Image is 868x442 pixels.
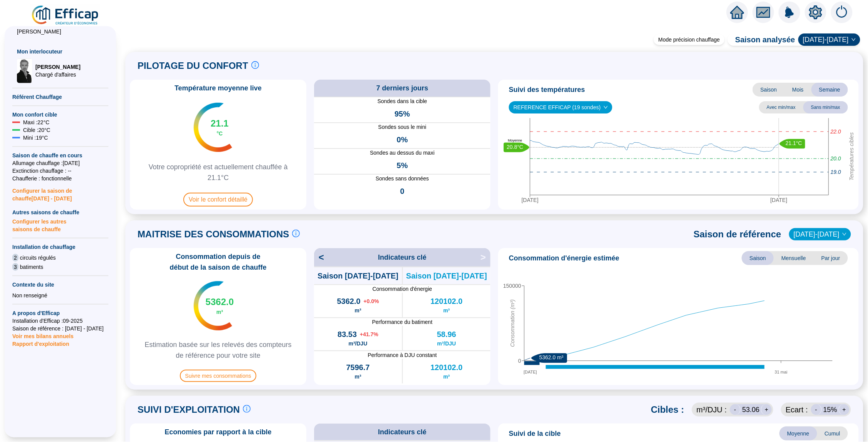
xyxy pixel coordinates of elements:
span: 83.53 [338,329,357,340]
span: Cumul [817,427,848,440]
span: Saison de référence [694,228,782,240]
span: Votre copropriété est actuellement chauffée à 21.1°C [133,162,303,183]
tspan: 0 [518,358,521,364]
span: Voir mes bilans annuels [12,329,73,339]
span: 120102.0 [431,296,462,307]
span: batiments [20,263,43,271]
span: down [604,105,608,110]
span: Mois [785,83,811,97]
span: m³ [355,307,361,314]
span: info-circle [292,230,300,237]
span: Saison de référence : [DATE] - [DATE] [12,325,108,332]
span: 5% [397,160,408,171]
span: < [314,251,324,264]
span: Saison [742,251,774,265]
span: 3 [12,263,18,271]
span: Mini : 19 °C [23,134,48,142]
img: alerts [831,2,853,23]
span: Performance du batiment [314,318,491,326]
span: PILOTAGE DU CONFORT [138,60,248,72]
tspan: 20.0 [830,155,841,162]
span: 0% [397,134,408,145]
span: info-circle [243,405,251,413]
span: m³ [216,308,223,316]
span: Cibles : [651,404,685,416]
span: Voir le confort détaillé [183,193,253,207]
span: 120102.0 [431,362,462,373]
span: 2025-2026 [803,34,856,45]
span: Indicateurs clé [378,252,426,263]
span: 2024-2025 [794,229,846,240]
span: Mon interlocuteur [17,48,104,55]
span: m³ [443,373,450,380]
span: m³ /DJU : [697,404,727,415]
span: Ecart : [786,404,808,415]
span: 0 [400,186,404,197]
div: - [811,404,822,415]
span: Saison de chauffe en cours [12,152,108,159]
span: Chaufferie : fonctionnelle [12,175,108,182]
span: 15 % [823,404,837,415]
span: info-circle [251,61,259,69]
span: Contexte du site [12,281,108,289]
span: Sondes dans la cible [314,97,491,105]
span: Estimation basée sur les relevés des compteurs de référence pour votre site [133,339,303,361]
tspan: Températures cibles [849,132,855,181]
div: Mode précision chauffage [654,34,725,45]
img: alerts [779,2,800,23]
span: Installation d'Efficap : 09-2025 [12,317,108,325]
span: Rapport d'exploitation [12,340,108,348]
div: + [761,404,772,415]
text: 21.1°C [786,140,802,146]
span: m³ [443,307,450,314]
tspan: [DATE] [522,197,539,203]
span: down [842,232,847,237]
span: [PERSON_NAME] [35,63,80,71]
tspan: [DATE] [770,197,787,203]
span: MAITRISE DES CONSOMMATIONS [138,228,289,240]
div: Non renseigné [12,292,108,299]
span: Saison [DATE]-[DATE] [318,270,398,281]
tspan: 31 mai [775,370,788,375]
tspan: Consommation (m³) [510,299,516,347]
span: 2 [12,254,18,262]
span: A propos d'Efficap [12,309,108,317]
span: Sans min/max [803,101,848,113]
span: home [730,5,744,19]
span: 95% [394,108,410,119]
span: Mensuelle [774,251,814,265]
span: Consommation d'énergie estimée [509,253,619,264]
img: efficap energie logo [31,5,100,26]
span: Par jour [814,251,848,265]
span: Suivi des températures [509,84,585,95]
span: Saison [753,83,785,97]
span: Suivre mes consommations [180,370,257,382]
span: > [481,251,491,264]
span: 5362.0 [206,296,234,308]
span: Chargé d'affaires [35,71,80,78]
span: Sondes sans données [314,175,491,183]
tspan: 22.0 [830,128,841,135]
span: °C [217,130,223,137]
span: Mon confort cible [12,111,108,118]
div: - [730,404,741,415]
span: Allumage chauffage : [DATE] [12,159,108,167]
span: Suivi de la cible [509,428,561,439]
span: Performance à DJU constant [314,351,491,359]
span: down [851,37,856,42]
span: Economies par rapport à la cible [160,427,276,437]
span: + 41.7 % [360,330,378,338]
span: 10-18 Av. du docteur [PERSON_NAME] [17,20,104,35]
span: m³ [355,373,361,380]
span: m³/DJU [349,340,367,347]
span: SUIVI D'EXPLOITATION [138,404,240,416]
span: Sondes au dessus du maxi [314,149,491,157]
text: 20.8°C [507,144,524,150]
span: REFERENCE EFFICAP (19 sondes) [514,102,608,113]
span: Installation de chauffage [12,243,108,251]
span: Référent Chauffage [12,93,108,101]
span: Consommation d'énergie [314,285,491,293]
span: Autres saisons de chauffe [12,208,108,216]
span: Cible : 20 °C [23,126,50,134]
span: Configurer les autres saisons de chauffe [12,216,108,233]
